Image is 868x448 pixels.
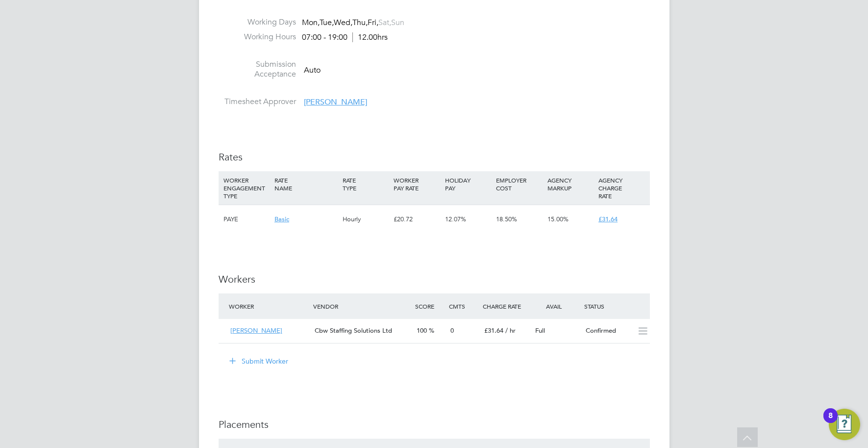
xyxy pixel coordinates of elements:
[221,205,272,234] div: PAYE
[320,18,334,27] span: Tue,
[829,409,860,440] button: Open Resource Center, 8 new notifications
[219,59,296,80] label: Submission Acceptance
[417,326,427,335] span: 100
[219,273,650,286] h3: Workers
[413,297,446,315] div: Score
[828,416,833,428] div: 8
[304,65,321,75] span: Auto
[304,97,367,107] span: [PERSON_NAME]
[391,205,442,234] div: £20.72
[443,171,494,197] div: HOLIDAY PAY
[378,18,391,27] span: Sat,
[547,215,569,223] span: 15.00%
[391,171,442,197] div: WORKER PAY RATE
[340,171,391,197] div: RATE TYPE
[221,171,272,205] div: WORKER ENGAGEMENT TYPE
[505,326,516,335] span: / hr
[598,215,618,223] span: £31.64
[219,97,296,107] label: Timesheet Approver
[445,215,466,223] span: 12.07%
[226,297,311,315] div: Worker
[582,297,649,315] div: Status
[535,326,545,335] span: Full
[302,32,388,43] div: 07:00 - 19:00
[446,297,480,315] div: Cmts
[480,297,531,315] div: Charge Rate
[219,418,650,431] h3: Placements
[219,151,650,163] h3: Rates
[340,205,391,234] div: Hourly
[272,171,340,197] div: RATE NAME
[596,171,647,205] div: AGENCY CHARGE RATE
[274,215,289,223] span: Basic
[545,171,596,197] div: AGENCY MARKUP
[223,353,296,369] button: Submit Worker
[484,326,503,335] span: £31.64
[391,18,404,27] span: Sun
[352,32,388,42] span: 12.00hrs
[582,323,633,339] div: Confirmed
[230,326,282,335] span: [PERSON_NAME]
[334,18,352,27] span: Wed,
[219,17,296,27] label: Working Days
[352,18,368,27] span: Thu,
[315,326,392,335] span: Cbw Staffing Solutions Ltd
[494,171,545,197] div: EMPLOYER COST
[368,18,378,27] span: Fri,
[450,326,454,335] span: 0
[302,18,320,27] span: Mon,
[531,297,582,315] div: Avail
[219,32,296,42] label: Working Hours
[496,215,517,223] span: 18.50%
[311,297,412,315] div: Vendor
